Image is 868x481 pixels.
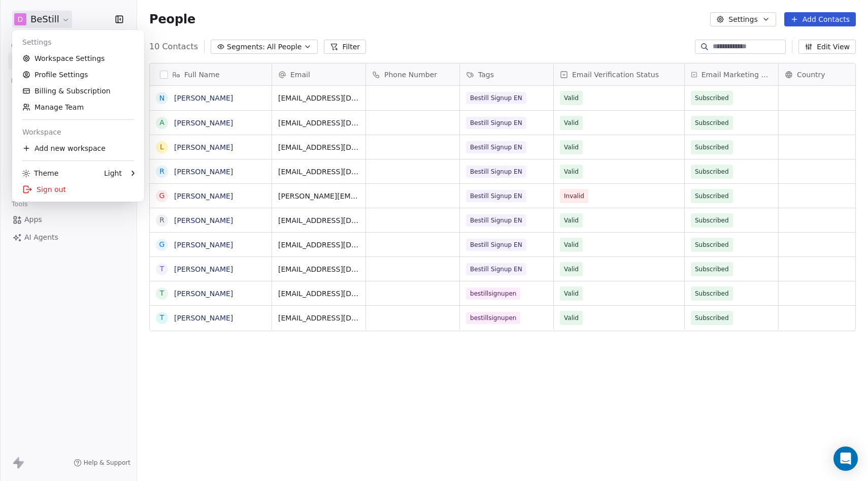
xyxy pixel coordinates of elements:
[16,67,140,83] a: Profile Settings
[16,50,140,67] a: Workspace Settings
[16,99,140,115] a: Manage Team
[104,168,122,178] div: Light
[16,181,140,198] div: Sign out
[16,34,140,50] div: Settings
[16,140,140,156] div: Add new workspace
[22,168,58,178] div: Theme
[16,83,140,99] a: Billing & Subscription
[16,124,140,140] div: Workspace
